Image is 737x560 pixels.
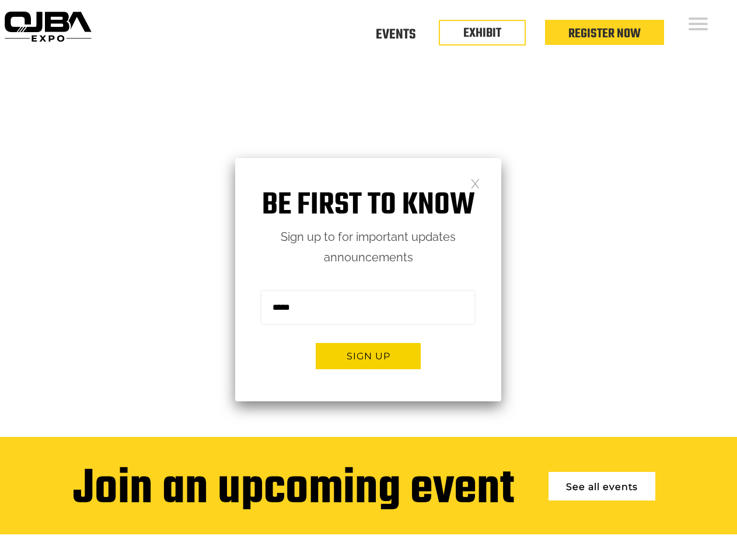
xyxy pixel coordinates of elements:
[463,23,501,43] a: EXHIBIT
[549,472,655,501] a: See all events
[73,463,514,517] div: Join an upcoming event
[235,227,501,268] p: Sign up to for important updates announcements
[568,24,641,44] a: Register Now
[316,343,421,369] button: Sign up
[235,187,501,224] h1: Be first to know
[470,178,480,188] a: Close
